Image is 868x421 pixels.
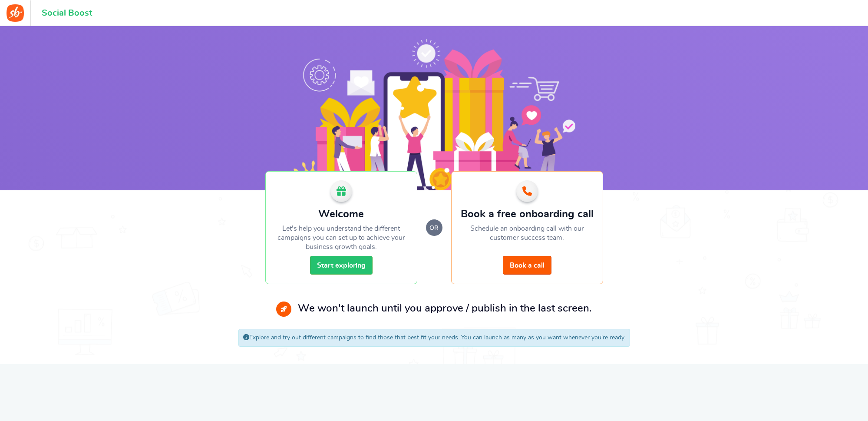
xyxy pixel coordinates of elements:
[298,302,592,316] p: We won't launch until you approve / publish in the last screen.
[310,256,373,275] a: Start exploring
[470,225,584,241] span: Schedule an onboarding call with our customer success team.
[426,219,442,236] small: or
[293,39,575,190] img: Social Boost
[238,329,630,347] div: Explore and try out different campaigns to find those that best fit your needs. You can launch as...
[42,8,92,18] h1: Social Boost
[277,225,405,250] span: Let's help you understand the different campaigns you can set up to achieve your business growth ...
[460,209,594,220] h2: Book a free onboarding call
[7,4,24,22] img: Social Boost
[274,209,408,220] h2: Welcome
[503,256,551,275] a: Book a call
